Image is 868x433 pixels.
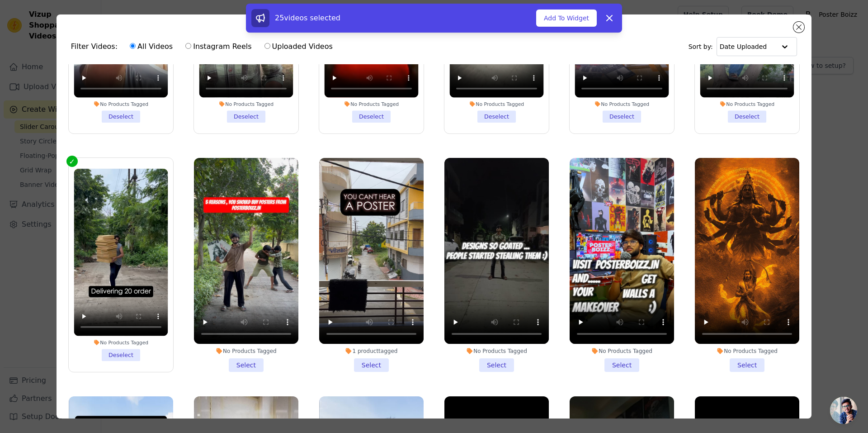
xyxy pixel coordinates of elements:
div: No Products Tagged [74,339,168,346]
span: 25 videos selected [275,14,340,22]
label: Uploaded Videos [264,41,333,52]
div: No Products Tagged [570,347,674,355]
div: Sort by: [689,37,797,56]
button: Add To Widget [536,10,597,27]
div: Open chat [830,397,857,424]
div: No Products Tagged [700,101,794,107]
div: No Products Tagged [194,347,298,355]
div: No Products Tagged [575,101,669,107]
div: No Products Tagged [695,347,799,355]
div: No Products Tagged [444,347,549,355]
div: No Products Tagged [74,101,168,107]
div: Filter Videos: [71,36,338,57]
div: No Products Tagged [324,101,418,107]
div: No Products Tagged [199,101,293,107]
div: No Products Tagged [450,101,544,107]
div: 1 product tagged [319,347,424,355]
label: Instagram Reels [185,41,252,52]
label: All Videos [129,41,173,52]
